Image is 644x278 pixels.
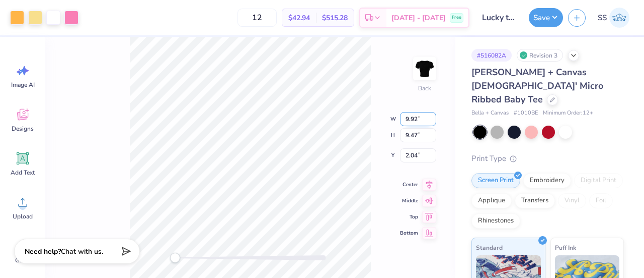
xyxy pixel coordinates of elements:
span: Add Text [11,169,35,177]
span: Center [400,181,418,189]
span: Middle [400,197,418,205]
span: Puff Ink [555,242,576,253]
span: Chat with us. [61,247,103,256]
div: Revision 3 [517,49,563,62]
img: Back [415,59,435,79]
span: Designs [12,125,34,133]
input: Untitled Design [474,8,524,28]
div: # 516082A [471,49,512,62]
button: Save [529,8,563,27]
div: Screen Print [471,173,520,188]
input: – – [237,9,277,27]
div: Digital Print [574,173,623,188]
span: Bella + Canvas [471,109,509,118]
span: Minimum Order: 12 + [543,109,593,118]
span: [PERSON_NAME] + Canvas [DEMOGRAPHIC_DATA]' Micro Ribbed Baby Tee [471,66,603,105]
div: Vinyl [558,193,586,208]
span: # 1010BE [514,109,538,118]
div: Accessibility label [170,253,180,263]
div: Back [418,84,431,93]
span: $42.94 [288,13,310,23]
img: Shefali Sharma [609,8,629,28]
div: Rhinestones [471,213,520,229]
span: Image AI [11,81,35,89]
strong: Need help? [25,247,61,256]
div: Transfers [515,193,555,208]
div: Embroidery [523,173,571,188]
span: $515.28 [322,13,348,23]
div: Applique [471,193,512,208]
div: Print Type [471,153,624,164]
div: Foil [589,193,613,208]
a: SS [593,8,634,28]
span: [DATE] - [DATE] [391,13,446,23]
span: Bottom [400,229,418,237]
span: Free [452,14,461,21]
span: Top [400,213,418,221]
span: SS [598,12,607,24]
span: Upload [13,212,33,220]
span: Standard [476,242,503,253]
